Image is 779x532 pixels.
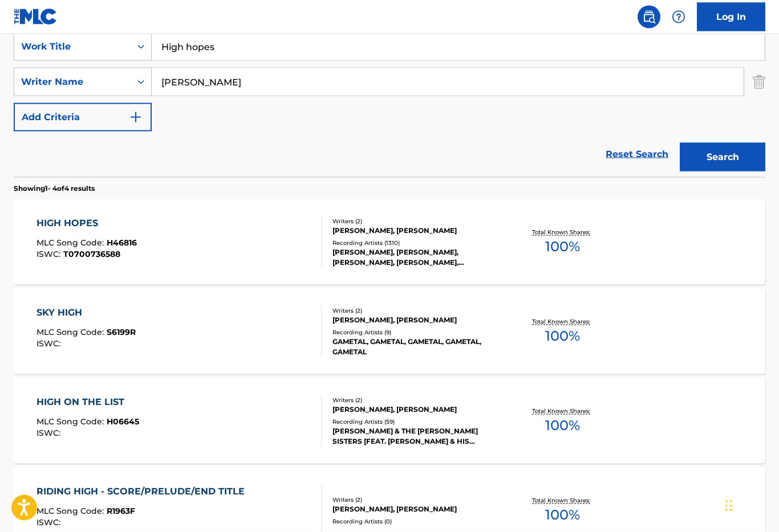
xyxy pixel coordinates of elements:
[642,10,656,24] img: search
[545,505,580,525] span: 100 %
[332,328,500,337] div: Recording Artists ( 9 )
[36,428,63,438] span: ISWC :
[697,3,765,31] a: Log In
[129,111,143,124] img: 9d2ae6d4665cec9f34b9.svg
[332,226,500,236] div: [PERSON_NAME], [PERSON_NAME]
[722,477,779,532] iframe: Chat Widget
[14,378,765,464] a: HIGH ON THE LISTMLC Song Code:H06645ISWC:Writers (2)[PERSON_NAME], [PERSON_NAME]Recording Artists...
[332,239,500,247] div: Recording Artists ( 1310 )
[332,337,500,357] div: GAMETAL, GAMETAL, GAMETAL, GAMETAL, GAMETAL
[332,315,500,325] div: [PERSON_NAME], [PERSON_NAME]
[63,249,120,259] span: T0700736588
[532,407,593,415] p: Total Known Shares:
[753,68,765,96] img: Delete Criterion
[332,517,500,526] div: Recording Artists ( 0 )
[332,418,500,426] div: Recording Artists ( 59 )
[36,327,107,337] span: MLC Song Code :
[532,496,593,505] p: Total Known Shares:
[545,236,580,257] span: 100 %
[36,238,107,248] span: MLC Song Code :
[532,317,593,326] p: Total Known Shares:
[107,238,137,248] span: H46816
[600,142,674,167] a: Reset Search
[14,9,58,25] img: MLC Logo
[36,517,63,527] span: ISWC :
[14,32,765,177] form: Search Form
[36,338,63,349] span: ISWC :
[14,183,95,194] p: Showing 1 - 4 of 4 results
[107,327,136,337] span: S6199R
[36,306,136,320] div: SKY HIGH
[672,10,685,24] img: help
[36,506,107,516] span: MLC Song Code :
[14,199,765,285] a: HIGH HOPESMLC Song Code:H46816ISWC:T0700736588Writers (2)[PERSON_NAME], [PERSON_NAME]Recording Ar...
[332,306,500,315] div: Writers ( 2 )
[107,506,135,516] span: R1963F
[638,6,660,28] a: Public Search
[332,504,500,514] div: [PERSON_NAME], [PERSON_NAME]
[14,103,152,132] button: Add Criteria
[36,416,107,427] span: MLC Song Code :
[332,396,500,404] div: Writers ( 2 )
[332,404,500,415] div: [PERSON_NAME], [PERSON_NAME]
[332,217,500,226] div: Writers ( 2 )
[36,485,250,498] div: RIDING HIGH - SCORE/PRELUDE/END TITLE
[680,143,765,171] button: Search
[21,40,124,54] div: Work Title
[36,216,137,230] div: HIGH HOPES
[725,489,732,523] div: Drag
[36,395,139,409] div: HIGH ON THE LIST
[332,496,500,504] div: Writers ( 2 )
[36,249,63,259] span: ISWC :
[107,416,139,427] span: H06645
[667,6,690,28] div: Help
[21,75,124,89] div: Writer Name
[332,426,500,447] div: [PERSON_NAME] & THE [PERSON_NAME] SISTERS [FEAT. [PERSON_NAME] & HIS ORCHESTRA], [PERSON_NAME] & ...
[545,415,580,436] span: 100 %
[332,247,500,268] div: [PERSON_NAME], [PERSON_NAME], [PERSON_NAME], [PERSON_NAME], [PERSON_NAME]
[545,326,580,346] span: 100 %
[532,228,593,236] p: Total Known Shares:
[14,289,765,374] a: SKY HIGHMLC Song Code:S6199RISWC:Writers (2)[PERSON_NAME], [PERSON_NAME]Recording Artists (9)GAME...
